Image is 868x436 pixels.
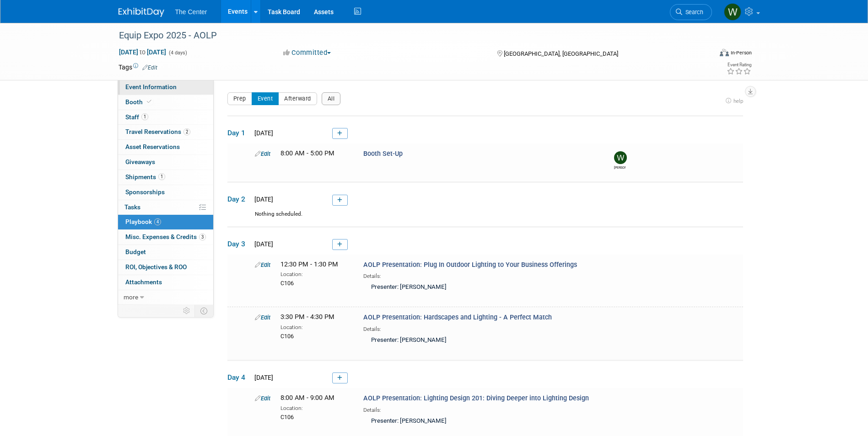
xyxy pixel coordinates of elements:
[125,158,155,165] span: Giveaways
[124,203,140,211] span: Tasks
[280,322,350,331] div: Location:
[682,9,703,16] span: Search
[280,269,350,278] div: Location:
[363,394,589,402] span: AOLP Presentation: Lighting Design 201: Diving Deeper into Lighting Design
[280,48,334,58] button: Committed
[118,275,213,290] a: Attachments
[125,83,177,90] span: Event Information
[125,128,190,135] span: Travel Reservations
[280,149,334,157] span: 8:00 AM - 5:00 PM
[141,113,148,120] span: 1
[119,48,167,56] span: [DATE] [DATE]
[118,125,213,139] a: Travel Reservations2
[252,129,273,137] span: [DATE]
[118,290,213,305] a: more
[252,92,279,105] button: Event
[227,210,743,226] div: Nothing scheduled.
[227,372,250,383] span: Day 4
[183,128,190,135] span: 2
[118,245,213,260] a: Budget
[658,48,752,61] div: Event Format
[199,234,206,240] span: 3
[730,49,752,56] div: In-Person
[118,260,213,275] a: ROI, Objectives & ROO
[322,92,341,105] button: All
[280,403,350,412] div: Location:
[252,196,273,203] span: [DATE]
[227,128,250,138] span: Day 1
[363,280,598,295] div: Presenter: [PERSON_NAME]
[504,50,618,57] span: [GEOGRAPHIC_DATA], [GEOGRAPHIC_DATA]
[280,412,350,421] div: C106
[168,50,187,56] span: (4 days)
[363,333,598,348] div: Presenter: [PERSON_NAME]
[280,331,350,340] div: C106
[118,155,213,170] a: Giveaways
[124,293,138,301] span: more
[227,194,250,204] span: Day 2
[614,164,625,170] div: Whitney Mueller
[733,98,743,104] span: help
[255,314,270,321] a: Edit
[280,313,334,321] span: 3:30 PM - 4:30 PM
[118,185,213,200] a: Sponsorships
[363,261,577,269] span: AOLP Presentation: Plug In Outdoor Lighting to Your Business Offerings
[179,305,195,317] td: Personalize Event Tab Strip
[194,305,213,317] td: Toggle Event Tabs
[118,230,213,245] a: Misc. Expenses & Credits3
[363,323,598,333] div: Details:
[125,143,180,150] span: Asset Reservations
[280,278,350,287] div: C106
[116,27,698,44] div: Equip Expo 2025 - AOLP
[175,8,207,16] span: The Center
[158,173,165,180] span: 1
[125,248,146,255] span: Budget
[118,110,213,125] a: Staff1
[255,150,270,157] a: Edit
[280,394,334,402] span: 8:00 AM - 9:00 AM
[118,200,213,215] a: Tasks
[118,95,213,110] a: Booth
[125,263,187,271] span: ROI, Objectives & ROO
[363,404,598,414] div: Details:
[278,92,317,105] button: Afterward
[147,99,151,104] i: Booth reservation complete
[363,270,598,280] div: Details:
[154,218,161,225] span: 4
[670,4,712,20] a: Search
[125,173,165,181] span: Shipments
[280,261,338,268] span: 12:30 PM - 1:30 PM
[363,414,598,429] div: Presenter: [PERSON_NAME]
[142,64,157,71] a: Edit
[724,3,741,21] img: Whitney Mueller
[255,395,270,402] a: Edit
[138,48,147,56] span: to
[125,278,162,286] span: Attachments
[118,215,213,229] a: Playbook4
[125,233,206,240] span: Misc. Expenses & Credits
[227,92,252,105] button: Prep
[118,80,213,95] a: Event Information
[363,314,552,321] span: AOLP Presentation: Hardscapes and Lighting - A Perfect Match
[227,239,250,249] span: Day 3
[255,261,270,268] a: Edit
[125,218,161,225] span: Playbook
[125,113,148,121] span: Staff
[252,240,273,248] span: [DATE]
[119,8,164,17] img: ExhibitDay
[614,151,627,164] img: Whitney Mueller
[252,374,273,381] span: [DATE]
[119,63,157,72] td: Tags
[125,188,165,196] span: Sponsorships
[125,98,153,106] span: Booth
[363,150,403,158] span: Booth Set-Up
[118,140,213,154] a: Asset Reservations
[727,63,751,67] div: Event Rating
[118,170,213,185] a: Shipments1
[720,49,729,56] img: Format-Inperson.png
